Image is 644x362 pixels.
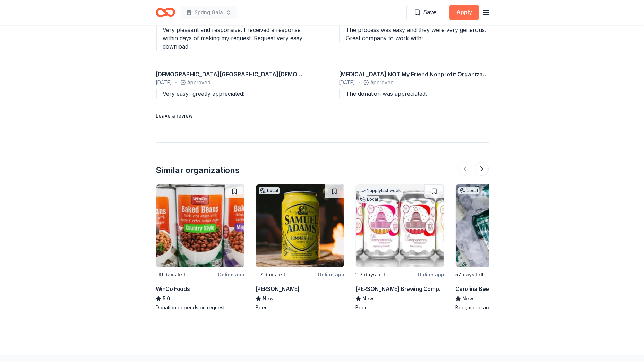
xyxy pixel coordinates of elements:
[423,8,437,17] span: Save
[339,26,489,42] div: The process was easy and they were very generous. Great company to work with!
[156,184,244,267] img: Image for WinCo Foods
[356,184,444,267] img: Image for DC Brau Brewing Company
[455,285,518,293] div: Carolina Beer Company
[339,78,489,87] div: Approved
[455,304,544,311] div: Beer, monetary donation
[355,184,444,311] a: Image for DC Brau Brewing Company1 applylast weekLocal117 days leftOnline app[PERSON_NAME] Brewin...
[355,304,444,311] div: Beer
[181,6,237,19] button: Spring Gala
[195,8,223,17] span: Spring Gala
[156,26,306,51] div: Very pleasant and responsive. I received a response within days of making my request. Request ver...
[358,80,360,85] span: •
[156,304,244,311] div: Donation depends on request
[163,294,170,303] span: 5.0
[156,78,172,87] span: [DATE]
[218,270,244,279] div: Online app
[355,270,385,279] div: 117 days left
[259,187,280,194] div: Local
[263,294,274,303] span: New
[455,270,484,279] div: 57 days left
[359,196,379,203] div: Local
[449,5,479,20] button: Apply
[458,187,479,194] div: Local
[156,70,306,78] div: [DEMOGRAPHIC_DATA][GEOGRAPHIC_DATA][DEMOGRAPHIC_DATA]
[456,184,544,267] img: Image for Carolina Beer Company
[256,285,300,293] div: [PERSON_NAME]
[256,184,344,311] a: Image for Samuel AdamsLocal117 days leftOnline app[PERSON_NAME]NewBeer
[455,184,544,311] a: Image for Carolina Beer CompanyLocal57 days leftOnline appCarolina Beer CompanyNewBeer, monetary ...
[256,304,344,311] div: Beer
[156,112,193,120] button: Leave a review
[156,89,306,98] div: Very easy- greatly appreciated!
[256,270,285,279] div: 117 days left
[339,70,489,78] div: [MEDICAL_DATA] NOT My Friend Nonprofit Organization
[359,187,402,195] div: 1 apply last week
[156,78,306,87] div: Approved
[462,294,473,303] span: New
[156,285,190,293] div: WinCo Foods
[318,270,344,279] div: Online app
[406,5,444,20] button: Save
[156,4,175,20] a: Home
[156,184,244,311] a: Image for WinCo Foods119 days leftOnline appWinCo Foods5.0Donation depends on request
[418,270,444,279] div: Online app
[355,285,444,293] div: [PERSON_NAME] Brewing Company
[156,165,240,176] div: Similar organizations
[156,270,186,279] div: 119 days left
[362,294,373,303] span: New
[339,89,489,98] div: The donation was appreciated.
[256,184,344,267] img: Image for Samuel Adams
[175,80,177,85] span: •
[339,78,355,87] span: [DATE]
